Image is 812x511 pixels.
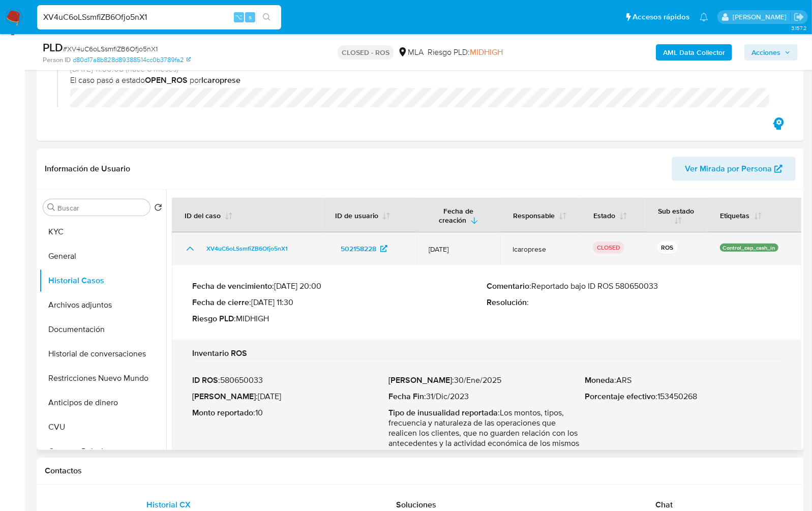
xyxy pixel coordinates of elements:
[700,13,708,21] a: Notificaciones
[146,499,191,510] span: Historial CX
[39,415,166,439] button: CVU
[43,55,71,65] b: Person ID
[656,499,673,510] span: Chat
[428,47,503,58] span: Riesgo PLD:
[39,220,166,244] button: KYC
[794,12,804,22] a: Salir
[73,55,191,65] a: d80d17a8b828d89388514cc0b3789fa2
[154,203,162,215] button: Volver al orden por defecto
[235,12,243,22] span: ⌥
[751,44,780,61] span: Acciones
[57,203,146,213] input: Buscar
[39,244,166,268] button: General
[470,46,503,58] span: MIDHIGH
[791,24,807,32] span: 3.157.2
[39,439,166,464] button: Cruces y Relaciones
[63,44,158,54] span: # XV4uC6oLSsmfiZB6Ofjo5nX1
[744,44,798,61] button: Acciones
[672,157,796,181] button: Ver Mirada por Persona
[39,342,166,366] button: Historial de conversaciones
[201,74,240,86] b: lcaroprese
[39,268,166,293] button: Historial Casos
[39,390,166,415] button: Anticipos de dinero
[397,499,437,510] span: Soluciones
[633,12,689,22] span: Accesos rápidos
[47,203,55,212] button: Buscar
[39,366,166,390] button: Restricciones Nuevo Mundo
[656,44,732,61] button: AML Data Collector
[70,75,779,86] span: El caso pasó a estado por
[43,39,63,55] b: PLD
[338,45,394,59] p: CLOSED - ROS
[37,11,281,24] input: Buscar usuario o caso...
[45,164,130,174] h1: Información de Usuario
[256,10,277,24] button: search-icon
[663,44,725,61] b: AML Data Collector
[398,47,424,58] div: MLA
[145,74,188,86] b: OPEN_ROS
[685,157,772,181] span: Ver Mirada por Persona
[45,466,796,476] h1: Contactos
[39,317,166,342] button: Documentación
[39,293,166,317] button: Archivos adjuntos
[733,12,790,22] p: jessica.fukman@mercadolibre.com
[249,12,252,22] span: s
